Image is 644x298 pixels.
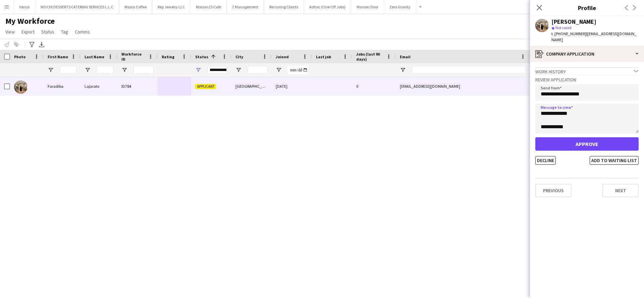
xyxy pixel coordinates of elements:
[535,67,639,75] div: Work history
[412,66,526,74] input: Email Filter Input
[351,0,384,13] button: Maroon Door
[14,80,28,94] img: Faradiba Lajarato
[195,84,216,89] span: Applicant
[44,77,80,95] div: Faradiba
[117,77,158,95] div: ID784
[119,0,152,13] button: Masra Coffee
[21,29,35,35] span: Export
[530,46,644,62] div: Company application
[85,67,91,73] button: Open Filter Menu
[227,0,264,13] button: 7 Management
[264,0,304,13] button: Recurring Clients
[152,0,191,13] button: Rep Jewelry LLC
[352,77,396,95] div: 0
[384,0,416,13] button: Zero Gravity
[590,156,639,165] button: Add to waiting list
[276,67,282,73] button: Open Filter Menu
[396,77,530,95] div: [EMAIL_ADDRESS][DOMAIN_NAME]
[316,54,331,59] span: Last job
[304,0,351,13] button: Adhoc (One Off Jobs)
[80,77,117,95] div: Lajarato
[535,77,639,83] h3: Review Application
[195,54,208,59] span: Status
[551,31,586,36] span: t. [PHONE_NUMBER]
[28,41,36,49] app-action-btn: Advanced filters
[400,67,406,73] button: Open Filter Menu
[276,54,289,59] span: Joined
[121,52,146,62] span: Workforce ID
[19,27,37,36] a: Export
[72,27,93,36] a: Comms
[535,184,572,197] button: Previous
[85,54,104,59] span: Last Name
[58,27,71,36] a: Tag
[235,54,243,59] span: City
[602,184,639,197] button: Next
[133,66,154,74] input: Workforce ID Filter Input
[551,31,636,42] span: | [EMAIL_ADDRESS][DOMAIN_NAME]
[97,66,113,74] input: Last Name Filter Input
[75,29,90,35] span: Comms
[555,25,572,30] span: Not rated
[231,77,272,95] div: [GEOGRAPHIC_DATA]
[121,67,127,73] button: Open Filter Menu
[551,19,596,25] div: [PERSON_NAME]
[248,66,268,74] input: City Filter Input
[191,0,227,13] button: Maisan15 Cafe
[60,66,76,74] input: First Name Filter Input
[272,77,312,95] div: [DATE]
[195,67,201,73] button: Open Filter Menu
[48,67,54,73] button: Open Filter Menu
[162,54,174,59] span: Rating
[3,27,17,36] a: View
[5,16,55,26] span: My Workforce
[530,3,644,12] h3: Profile
[14,54,25,59] span: Photo
[535,156,556,165] button: Decline
[356,52,384,62] span: Jobs (last 90 days)
[41,29,54,35] span: Status
[14,0,35,13] button: Venus
[39,27,57,36] a: Status
[400,54,411,59] span: Email
[5,29,15,35] span: View
[288,66,308,74] input: Joined Filter Input
[35,0,119,13] button: MOCHI DESSERTS CATERING SERVICES L.L.C
[48,54,68,59] span: First Name
[38,41,46,49] app-action-btn: Export XLSX
[535,137,639,151] button: Approve
[61,29,68,35] span: Tag
[235,67,241,73] button: Open Filter Menu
